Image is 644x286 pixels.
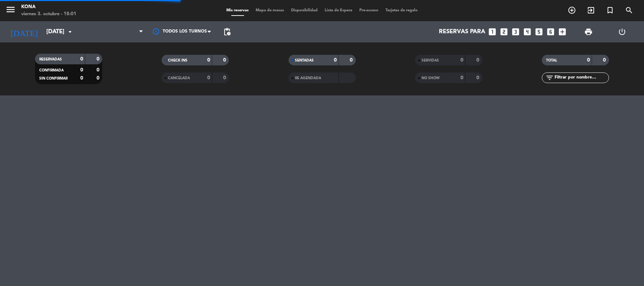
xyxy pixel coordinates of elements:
[207,75,210,80] strong: 0
[618,28,626,36] i: power_settings_new
[288,8,321,12] span: Disponibilidad
[5,24,43,40] i: [DATE]
[39,69,64,72] span: CONFIRMADA
[476,75,481,80] strong: 0
[223,28,231,36] span: pending_actions
[80,76,83,81] strong: 0
[545,74,554,82] i: filter_list
[21,11,76,18] div: viernes 3. octubre - 18:01
[356,8,382,12] span: Pre-acceso
[422,59,439,62] span: SERVIDAS
[499,27,509,36] i: looks_two
[168,76,190,80] span: CANCELADA
[97,68,101,72] strong: 0
[511,27,520,36] i: looks_3
[554,74,609,82] input: Filtrar por nombre...
[460,75,463,80] strong: 0
[334,58,337,63] strong: 0
[422,76,440,80] span: NO SHOW
[223,75,227,80] strong: 0
[39,77,68,80] span: SIN CONFIRMAR
[546,59,557,62] span: TOTAL
[207,58,210,63] strong: 0
[252,8,288,12] span: Mapa de mesas
[80,57,83,62] strong: 0
[476,58,481,63] strong: 0
[587,6,595,14] i: exit_to_app
[625,6,633,14] i: search
[606,6,614,14] i: turned_in_not
[5,4,16,17] button: menu
[321,8,356,12] span: Lista de Espera
[568,6,576,14] i: add_circle_outline
[5,4,16,15] i: menu
[439,29,485,35] span: Reservas para
[488,27,497,36] i: looks_one
[39,58,62,61] span: RESERVADAS
[534,27,544,36] i: looks_5
[223,58,227,63] strong: 0
[97,57,101,62] strong: 0
[80,68,83,72] strong: 0
[584,28,593,36] span: print
[546,27,555,36] i: looks_6
[605,21,639,42] div: LOG OUT
[295,59,314,62] span: SENTADAS
[350,58,354,63] strong: 0
[97,76,101,81] strong: 0
[382,8,421,12] span: Tarjetas de regalo
[587,58,590,63] strong: 0
[168,59,187,62] span: CHECK INS
[295,76,321,80] span: RE AGENDADA
[558,27,567,36] i: add_box
[460,58,463,63] strong: 0
[223,8,252,12] span: Mis reservas
[523,27,532,36] i: looks_4
[66,28,74,36] i: arrow_drop_down
[21,4,76,11] div: Kona
[603,58,607,63] strong: 0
